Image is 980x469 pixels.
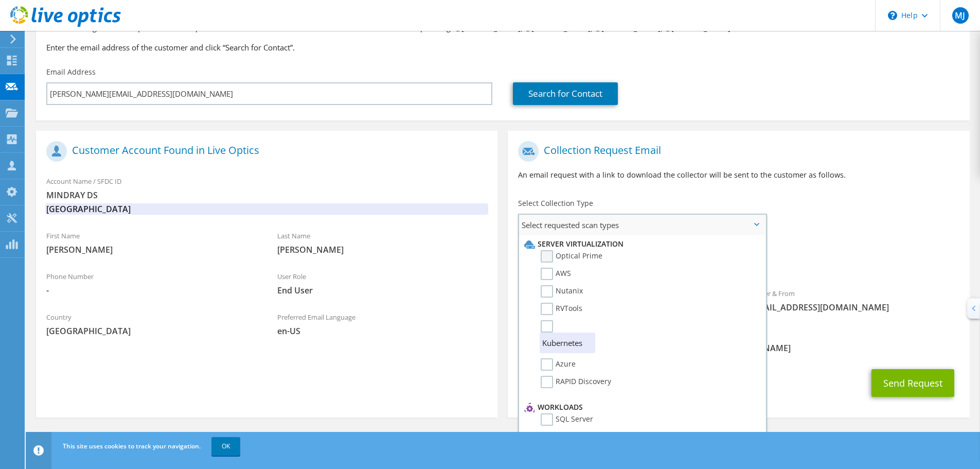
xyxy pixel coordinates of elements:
[952,7,969,24] span: MJ
[540,333,595,353] span: Kubernetes
[36,306,267,342] div: Country
[211,437,240,456] a: OK
[36,170,497,220] div: Account Name / SFDC ID
[45,203,488,215] span: [GEOGRAPHIC_DATA]
[277,285,488,296] span: End User
[46,141,482,162] h1: Customer Account Found in Live Optics
[508,323,969,359] div: CC & Reply To
[267,225,498,260] div: Last Name
[277,244,488,255] span: [PERSON_NAME]
[749,302,959,313] span: [EMAIL_ADDRESS][DOMAIN_NAME]
[739,283,970,318] div: Sender & From
[508,239,969,277] div: Requested Collections
[63,442,201,450] span: This site uses cookies to track your navigation.
[518,169,959,181] p: An email request with a link to download the collector will be sent to the customer as follows.
[277,325,488,337] span: en-US
[508,283,739,318] div: To
[888,11,897,20] svg: \n
[46,325,257,337] span: [GEOGRAPHIC_DATA]
[518,141,954,162] h1: Collection Request Email
[518,198,593,209] label: Select Collection Type
[541,250,602,263] label: Optical Prime
[522,401,760,413] li: Workloads
[522,238,760,250] li: Server Virtualization
[541,268,571,280] label: AWS
[46,244,257,255] span: [PERSON_NAME]
[267,306,498,342] div: Preferred Email Language
[541,376,611,388] label: RAPID Discovery
[46,285,257,296] span: -
[519,215,765,235] span: Select requested scan types
[541,285,583,298] label: Nutanix
[513,82,618,105] a: Search for Contact
[871,369,954,397] button: Send Request
[541,303,582,315] label: RVTools
[46,42,959,53] h3: Enter the email address of the customer and click “Search for Contact”.
[46,189,487,215] span: MINDRAY DS
[36,266,267,301] div: Phone Number
[267,266,498,301] div: User Role
[46,67,96,77] label: Email Address
[541,413,593,426] label: SQL Server
[541,358,576,371] label: Azure
[36,225,267,260] div: First Name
